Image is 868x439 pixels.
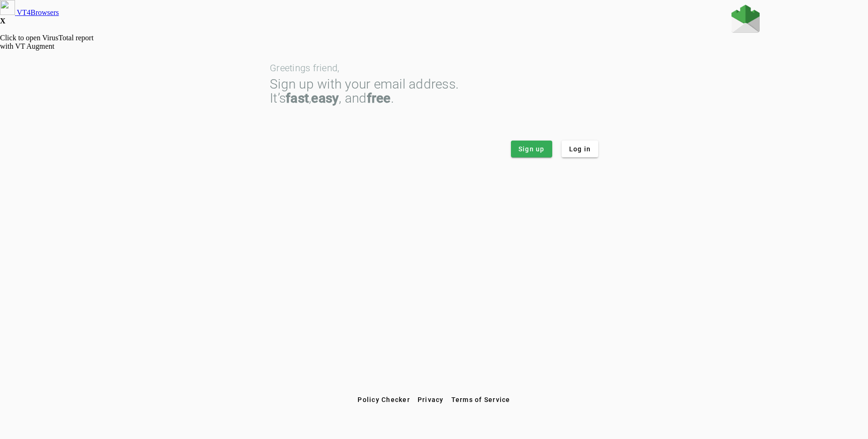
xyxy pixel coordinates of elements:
div: Greetings friend, [270,63,598,73]
span: Terms of Service [451,396,510,403]
strong: free [367,90,391,106]
span: Log in [569,144,591,154]
span: Privacy [418,396,444,403]
span: Sign up [518,144,545,154]
img: Fraudmarc Logo [731,5,760,33]
button: Privacy [414,391,448,408]
button: Policy Checker [354,391,414,408]
strong: fast [286,90,309,106]
button: Sign up [511,141,552,157]
button: Log in [562,141,599,157]
button: Terms of Service [448,391,514,408]
span: Policy Checker [358,396,410,403]
strong: easy [311,90,339,106]
div: Sign up with your email address. It’s , , and . [270,77,598,105]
